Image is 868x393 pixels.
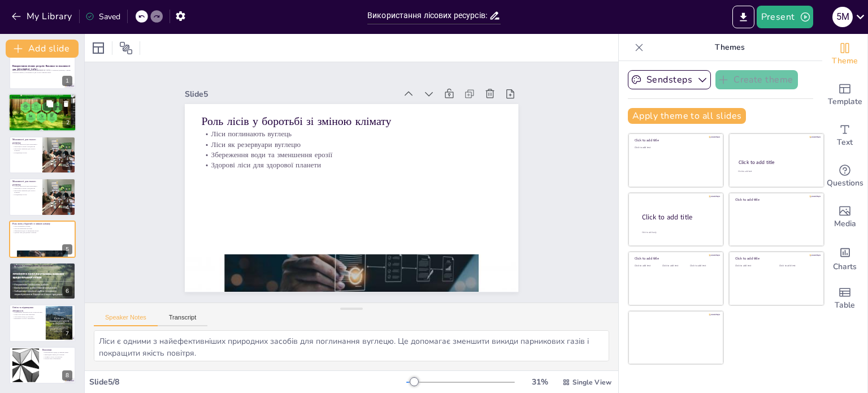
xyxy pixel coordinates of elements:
[732,6,754,28] button: Export to PowerPoint
[642,212,714,222] div: Click to add title
[572,378,611,387] span: Single View
[12,267,72,270] p: Доступ до ресурсів
[9,136,76,174] div: https://cdn.sendsteps.com/images/logo/sendsteps_logo_white.pnghttps://cdn.sendsteps.com/images/lo...
[207,114,506,156] p: Ліси поглинають вуглець
[89,39,107,57] div: Layout
[12,318,42,320] p: Важливість сталого управління
[208,98,508,145] p: Роль лісів у боротьбі зі зміною клімату
[12,103,73,105] p: Ліси підтримують економічний розвиток
[690,265,715,267] div: Click to add text
[42,356,72,358] p: Активна участь суспільства
[12,185,39,188] p: Сучасні технології для моніторингу
[12,194,39,196] p: Координація зусиль
[12,99,73,101] p: Ліси займають 16% території [GEOGRAPHIC_DATA]
[62,286,72,296] div: 6
[12,96,73,99] p: Лісові ресурси України
[757,6,813,28] button: Present
[42,351,72,353] p: Комплексний підхід до використання
[12,148,39,152] p: Екологічні практики для сталого розвитку
[85,11,120,22] div: Saved
[9,262,76,300] div: https://cdn.sendsteps.com/images/logo/sendsteps_logo_white.pnghttps://cdn.sendsteps.com/images/lo...
[12,64,70,71] strong: Використання лісових ресурсів: Виклики та можливості для [GEOGRAPHIC_DATA]
[828,96,862,108] span: Template
[94,330,609,361] textarea: Ліси є одними з найефективніших природних засобів для поглинання вуглецю. Це допомагає зменшити в...
[822,197,867,237] div: Add images, graphics, shapes or video
[822,115,867,156] div: Add text boxes
[12,269,72,271] p: Технічна допомога та обмін досвідом
[12,316,42,318] p: Залучення молоді до програм
[42,357,72,360] p: Спільна мета збереження
[9,52,76,89] div: 1
[12,145,39,148] p: Інвестиції в лісове господарство
[12,180,39,186] p: Можливості для сталого розвитку
[205,135,504,176] p: Збереження води та зменшення ерозії
[662,265,688,267] div: Click to add text
[833,261,857,273] span: Charts
[12,188,39,190] p: Інвестиції в лісове господарство
[12,274,72,276] p: Поліпшення екологічної ситуації
[12,143,39,145] p: Сучасні технології для моніторингу
[12,105,73,107] p: Ліси стикаються з викликами
[63,118,73,128] div: 2
[12,222,72,226] p: Роль лісів у боротьбі зі зміною клімату
[62,329,72,339] div: 7
[12,312,42,314] p: Підвищення обізнаності про лісові ресурси
[12,225,72,227] p: Ліси поглинають вуглець
[8,7,77,25] button: My Library
[12,314,42,316] p: Освіта про екологічні практики
[367,7,489,24] input: Insert title
[62,370,72,381] div: 8
[6,40,79,58] button: Add slide
[158,314,208,326] button: Transcript
[822,34,867,75] div: Change the overall theme
[203,145,503,187] p: Здорові ліси для здорової планети
[12,230,72,232] p: Збереження води та зменшення ерозії
[119,41,133,55] span: Position
[9,221,76,258] div: https://cdn.sendsteps.com/images/logo/sendsteps_logo_white.pnghttps://cdn.sendsteps.com/images/lo...
[12,152,39,154] p: Координація зусиль
[635,146,715,149] div: Click to add text
[12,264,72,267] p: Співпраця з міжнародними організаціями
[648,34,811,61] p: Themes
[62,202,72,213] div: 4
[89,377,406,387] div: Slide 5 / 8
[834,218,856,230] span: Media
[62,160,72,170] div: 3
[832,55,858,67] span: Theme
[822,278,867,319] div: Add a table
[9,178,76,215] div: https://cdn.sendsteps.com/images/logo/sendsteps_logo_white.pnghttps://cdn.sendsteps.com/images/lo...
[735,256,816,261] div: Click to add title
[735,265,771,267] div: Click to add text
[12,271,72,274] p: Розвиток законодавства
[12,138,39,144] p: Можливості для сталого розвитку
[832,7,853,27] div: 5 М
[822,75,867,115] div: Add ready made slides
[9,304,76,342] div: 7
[8,94,76,132] div: https://cdn.sendsteps.com/images/logo/sendsteps_logo_white.pnghttps://cdn.sendsteps.com/images/lo...
[642,231,713,234] div: Click to add body
[194,72,406,105] div: Slide 5
[635,256,715,261] div: Click to add title
[827,177,863,189] span: Questions
[43,97,57,111] button: Duplicate Slide
[832,6,853,28] button: 5 М
[715,70,798,89] button: Create theme
[628,70,711,89] button: Sendsteps
[12,101,73,103] p: Ліси забезпечують екологічну рівновагу
[12,70,72,74] p: Презентація розглядає лісові ресурси [GEOGRAPHIC_DATA], їх значення, виклики, з якими стикається ...
[62,76,72,86] div: 1
[42,353,72,356] p: Законодавчі зміни для охорони
[526,377,553,387] div: 31 %
[94,314,158,326] button: Speaker Notes
[12,189,39,193] p: Екологічні практики для сталого розвитку
[635,265,660,267] div: Click to add text
[635,138,715,142] div: Click to add title
[822,156,867,197] div: Get real-time input from your audience
[837,136,853,149] span: Text
[739,159,814,166] div: Click to add title
[628,108,746,124] button: Apply theme to all slides
[735,197,816,202] div: Click to add title
[12,231,72,234] p: Здорові ліси для здорової планети
[738,170,813,173] div: Click to add text
[59,97,73,111] button: Delete Slide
